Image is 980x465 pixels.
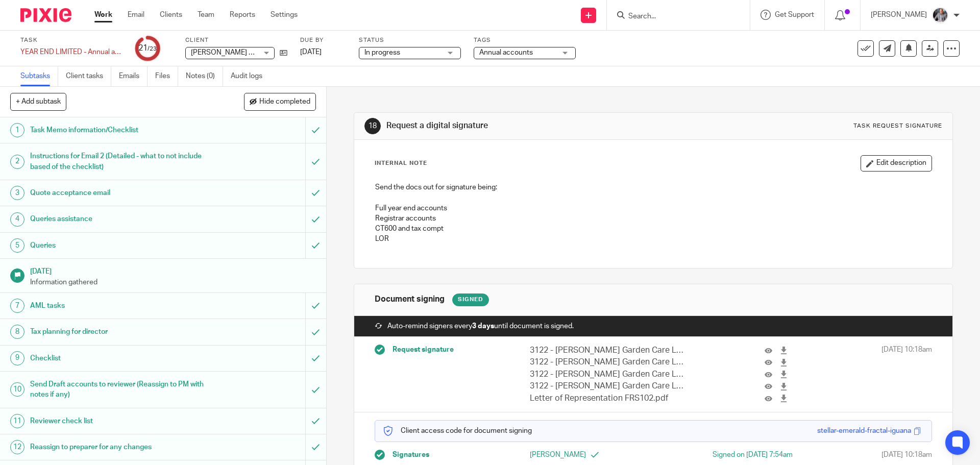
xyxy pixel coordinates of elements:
[386,120,675,131] h1: Request a digital signature
[300,48,322,56] span: [DATE]
[10,155,24,169] div: 2
[198,10,214,20] a: Team
[375,203,931,213] p: Full year end accounts
[230,10,255,20] a: Reports
[669,450,793,460] div: Signed on [DATE] 7:54am
[30,351,207,366] h1: Checklist
[530,393,684,404] p: Letter of Representation FRS102.pdf
[155,66,178,86] a: Files
[231,66,270,86] a: Audit logs
[375,224,931,234] p: CT600 and tax compt
[10,93,66,110] button: + Add subtask
[775,11,814,18] span: Get Support
[10,325,24,339] div: 8
[30,264,316,277] h1: [DATE]
[186,66,223,86] a: Notes (0)
[474,36,576,44] label: Tags
[30,123,207,138] h1: Task Memo information/Checklist
[94,10,112,20] a: Work
[128,10,144,20] a: Email
[530,369,684,380] p: 3122 - [PERSON_NAME] Garden Care Limted - Registrar accounts for YE [DATE].pdf
[10,414,24,428] div: 11
[530,380,684,392] p: 3122 - [PERSON_NAME] Garden Care Limted - Tax computation for YE [DATE].pdf
[530,356,684,368] p: 3122 - [PERSON_NAME] Garden Care Limted - Full accounts for YE [DATE].pdf
[30,377,207,403] h1: Send Draft accounts to reviewer (Reassign to PM with notes if any)
[375,234,931,244] p: LOR
[359,36,461,44] label: Status
[30,238,207,253] h1: Queries
[861,155,932,172] button: Edit description
[627,12,719,21] input: Search
[364,49,400,56] span: In progress
[10,212,24,227] div: 4
[452,293,489,306] div: Signed
[30,277,316,287] p: Information gathered
[20,66,58,86] a: Subtasks
[10,123,24,137] div: 1
[138,42,157,54] div: 21
[148,46,157,52] small: /23
[160,10,182,20] a: Clients
[375,213,931,224] p: Registrar accounts
[530,345,684,356] p: 3122 - [PERSON_NAME] Garden Care Limted - CT600 for YE [DATE].pdf
[20,8,71,22] img: Pixie
[871,10,927,20] p: [PERSON_NAME]
[300,36,346,44] label: Due by
[10,299,24,313] div: 7
[383,426,532,436] p: Client access code for document signing
[881,345,932,404] span: [DATE] 10:18am
[530,450,653,460] p: [PERSON_NAME]
[30,211,207,227] h1: Queries assistance
[10,351,24,365] div: 9
[259,98,310,106] span: Hide completed
[375,182,931,192] p: Send the docs out for signature being:
[271,10,298,20] a: Settings
[932,7,948,23] img: -%20%20-%20studio@ingrained.co.uk%20for%20%20-20220223%20at%20101413%20-%201W1A2026.jpg
[30,185,207,201] h1: Quote acceptance email
[364,118,381,134] div: 18
[817,426,911,436] div: stellar-emerald-fractal-iguana
[30,413,207,429] h1: Reviewer check list
[30,324,207,339] h1: Tax planning for director
[393,450,429,460] span: Signatures
[10,382,24,397] div: 10
[20,36,122,44] label: Task
[387,321,574,331] span: Auto-remind signers every until document is signed.
[20,47,122,57] div: YEAR END LIMITED - Annual accounts and CT600 return (limited companies)
[30,149,207,175] h1: Instructions for Email 2 (Detailed - what to not include based of the checklist)
[191,49,314,56] span: [PERSON_NAME] Garden Care Limited
[393,345,454,355] span: Request signature
[472,323,494,330] strong: 3 days
[30,298,207,313] h1: AML tasks
[479,49,533,56] span: Annual accounts
[66,66,111,86] a: Client tasks
[853,122,942,130] div: Task request signature
[375,159,427,167] p: Internal Note
[185,36,287,44] label: Client
[10,238,24,253] div: 5
[119,66,148,86] a: Emails
[375,294,445,305] h1: Document signing
[10,440,24,454] div: 12
[244,93,316,110] button: Hide completed
[30,439,207,455] h1: Reassign to preparer for any changes
[881,450,932,460] span: [DATE] 10:18am
[10,186,24,200] div: 3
